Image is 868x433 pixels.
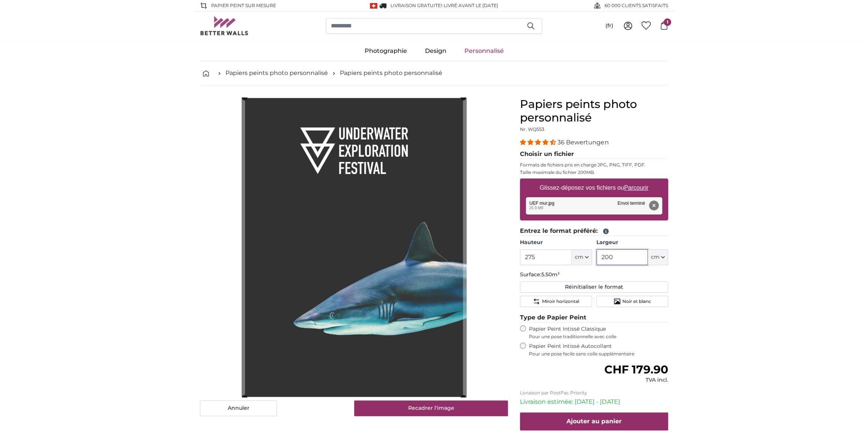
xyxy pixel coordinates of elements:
p: Surface: [520,271,668,279]
img: Suisse [370,3,377,9]
nav: breadcrumbs [200,61,668,85]
button: (fr) [599,19,619,33]
p: Formats de fichiers pris en charge JPG, PNG, TIFF, PDF. [520,162,668,168]
legend: Type de Papier Peint [520,313,668,322]
span: Pour une pose traditionnelle avec colle [529,334,668,340]
span: Miroir horizontal [542,298,579,304]
a: Personnalisé [455,41,513,61]
span: cm [651,253,659,261]
span: CHF 179.90 [604,363,668,376]
button: Miroir horizontal [520,296,592,307]
a: Papiers peints photo personnalisé [340,69,442,78]
img: Betterwalls [200,16,249,35]
span: Papier peint sur mesure [211,2,276,9]
button: Ajouter au panier [520,412,668,430]
span: 36 Bewertungen [557,139,608,146]
div: TVA incl. [604,376,668,384]
p: Taille maximale du fichier 200MB. [520,169,668,175]
span: Livré avant le [DATE] [444,3,498,8]
h1: Papiers peints photo personnalisé [520,97,668,124]
span: Ajouter au panier [566,418,622,425]
button: Recadrer l'image [354,400,508,416]
span: 1 [664,18,671,26]
p: Livraison par PostPac Priority [520,390,668,396]
legend: Choisir un fichier [520,150,668,159]
button: Réinitialiser le format [520,282,668,293]
span: - [442,3,498,8]
a: Design [416,41,455,61]
span: Livraison GRATUITE! [390,3,442,8]
label: Largeur [596,239,668,246]
span: Pour une pose facile sans colle supplémentaire [529,351,668,357]
button: Annuler [200,400,277,416]
label: Hauteur [520,239,592,246]
u: Parcourir [624,184,649,191]
p: Livraison estimée: [DATE] - [DATE] [520,397,668,406]
span: cm [575,253,583,261]
button: Noir et blanc [596,296,668,307]
button: cm [648,249,668,265]
label: Papier Peint Intissé Classique [529,325,668,340]
span: Noir et blanc [622,298,651,304]
span: 5.50m² [541,271,560,278]
span: 4.31 stars [520,139,557,146]
a: Photographie [356,41,416,61]
label: Papier Peint Intissé Autocollant [529,343,668,357]
button: cm [572,249,592,265]
legend: Entrez le format préféré: [520,226,668,236]
span: 60 000 CLIENTS SATISFAITS [605,2,668,9]
span: Nr. WQ553 [520,126,544,132]
a: Papiers peints photo personnalisé [225,69,328,78]
label: Glissez-déposez vos fichiers ou [537,180,652,195]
